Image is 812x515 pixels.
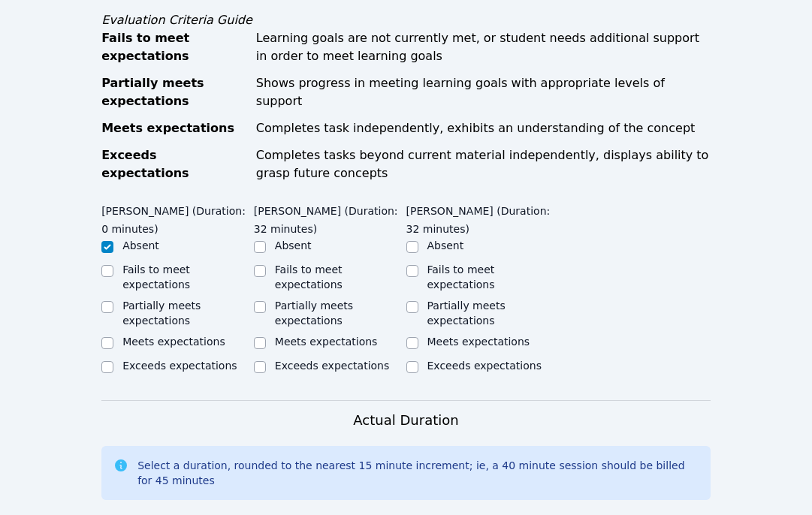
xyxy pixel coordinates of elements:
[427,239,464,251] label: Absent
[275,336,378,348] label: Meets expectations
[101,197,254,238] legend: [PERSON_NAME] (Duration: 0 minutes)
[256,119,711,137] div: Completes task independently, exhibits an understanding of the concept
[275,300,353,327] label: Partially meets expectations
[256,74,711,110] div: Shows progress in meeting learning goals with appropriate levels of support
[353,410,458,431] h3: Actual Duration
[122,239,159,251] label: Absent
[122,300,201,327] label: Partially meets expectations
[122,336,225,348] label: Meets expectations
[427,336,530,348] label: Meets expectations
[137,458,699,488] div: Select a duration, rounded to the nearest 15 minute increment; ie, a 40 minute session should be ...
[122,360,237,372] label: Exceeds expectations
[254,197,406,238] legend: [PERSON_NAME] (Duration: 32 minutes)
[101,74,247,110] div: Partially meets expectations
[275,360,389,372] label: Exceeds expectations
[427,264,495,291] label: Fails to meet expectations
[101,29,247,65] div: Fails to meet expectations
[427,300,506,327] label: Partially meets expectations
[101,119,247,137] div: Meets expectations
[427,360,542,372] label: Exceeds expectations
[122,264,190,291] label: Fails to meet expectations
[275,239,312,251] label: Absent
[406,197,559,238] legend: [PERSON_NAME] (Duration: 32 minutes)
[256,146,711,182] div: Completes tasks beyond current material independently, displays ability to grasp future concepts
[101,146,247,182] div: Exceeds expectations
[275,264,343,291] label: Fails to meet expectations
[101,11,711,29] div: Evaluation Criteria Guide
[256,29,711,65] div: Learning goals are not currently met, or student needs additional support in order to meet learni...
